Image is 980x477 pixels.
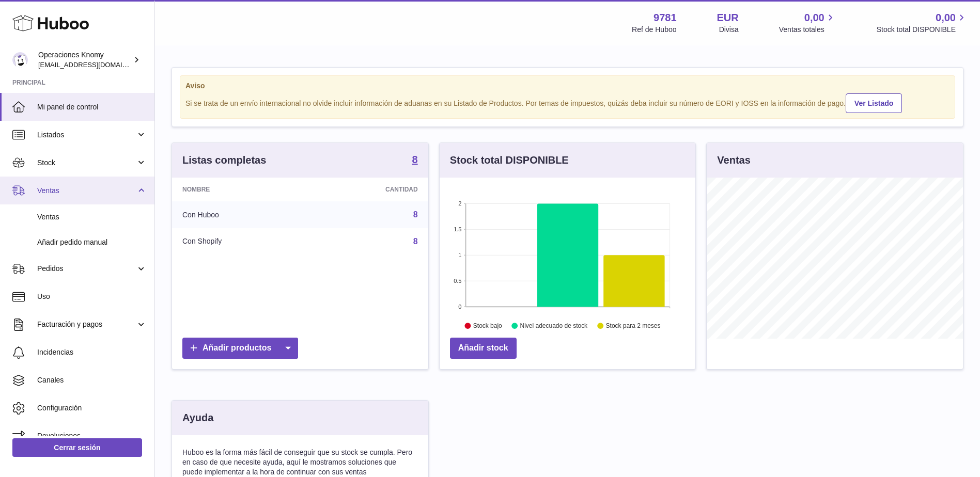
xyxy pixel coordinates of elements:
span: 0,00 [804,11,825,25]
a: 8 [412,154,418,167]
span: Listados [37,130,136,140]
span: Pedidos [37,264,136,274]
span: Stock [37,158,136,168]
span: Configuración [37,403,147,413]
div: Operaciones Knomy [38,50,131,70]
a: 0,00 Ventas totales [779,11,836,35]
a: Añadir productos [182,338,298,359]
span: 0,00 [936,11,956,25]
span: Ventas [37,186,136,196]
a: 0,00 Stock total DISPONIBLE [877,11,968,35]
text: 0 [458,304,461,310]
span: Mi panel de control [37,102,147,112]
span: [EMAIL_ADDRESS][DOMAIN_NAME] [38,60,152,69]
text: Stock bajo [473,323,502,330]
th: Nombre [172,178,308,201]
span: Devoluciones [37,431,147,441]
span: Ventas [37,212,147,222]
a: Añadir stock [450,338,517,359]
span: Facturación y pagos [37,320,136,329]
a: Ver Listado [846,93,902,113]
strong: Aviso [185,81,950,91]
a: Cerrar sesión [12,438,142,457]
img: operaciones@selfkit.com [12,52,28,68]
strong: 8 [412,154,418,165]
span: Uso [37,292,147,301]
text: 2 [458,200,461,206]
th: Cantidad [308,178,428,201]
div: Si se trata de un envío internacional no olvide incluir información de aduanas en su Listado de P... [185,92,950,113]
text: 1 [458,252,461,258]
td: Con Huboo [172,201,308,228]
h3: Listas completas [182,153,266,167]
strong: 9781 [654,11,677,25]
text: Stock para 2 meses [606,323,661,330]
span: Canales [37,375,147,385]
span: Incidencias [37,347,147,357]
td: Con Shopify [172,228,308,255]
div: Ref de Huboo [632,25,676,35]
a: 8 [413,237,418,246]
h3: Ayuda [182,411,213,425]
text: Nivel adecuado de stock [520,323,588,330]
h3: Stock total DISPONIBLE [450,153,569,167]
div: Divisa [719,25,739,35]
span: Ventas totales [779,25,836,35]
text: 1.5 [454,226,461,232]
span: Añadir pedido manual [37,237,147,247]
text: 0.5 [454,278,461,284]
strong: EUR [717,11,739,25]
h3: Ventas [717,153,750,167]
p: Huboo es la forma más fácil de conseguir que su stock se cumpla. Pero en caso de que necesite ayu... [182,448,418,477]
span: Stock total DISPONIBLE [877,25,968,35]
a: 8 [413,210,418,219]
